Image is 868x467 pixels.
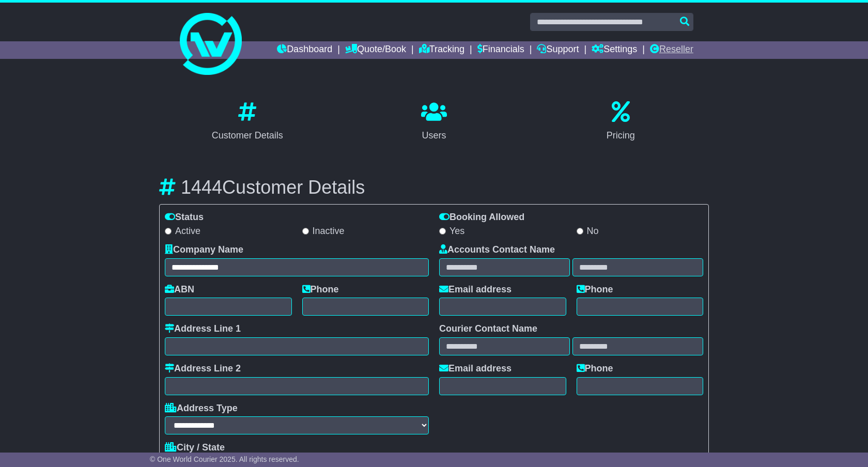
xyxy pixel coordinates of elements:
[439,228,446,235] input: Yes
[159,177,709,198] h3: Customer Details
[165,226,200,237] label: Active
[577,226,599,237] label: No
[165,284,194,295] label: ABN
[205,98,290,146] a: Customer Details
[477,41,524,59] a: Financials
[165,442,225,454] label: City / State
[592,41,637,59] a: Settings
[439,244,555,256] label: Accounts Contact Name
[277,41,332,59] a: Dashboard
[577,284,613,295] label: Phone
[600,98,642,146] a: Pricing
[165,228,172,235] input: Active
[439,323,537,335] label: Courier Contact Name
[419,41,464,59] a: Tracking
[439,212,524,223] label: Booking Allowed
[181,177,222,198] span: 1444
[165,363,241,375] label: Address Line 2
[439,226,464,237] label: Yes
[302,284,339,295] label: Phone
[212,129,283,143] div: Customer Details
[302,226,345,237] label: Inactive
[150,455,299,463] span: © One World Courier 2025. All rights reserved.
[607,129,635,143] div: Pricing
[414,98,454,146] a: Users
[577,363,613,375] label: Phone
[345,41,406,59] a: Quote/Book
[650,41,693,59] a: Reseller
[537,41,579,59] a: Support
[577,228,583,235] input: No
[165,323,241,335] label: Address Line 1
[165,244,243,256] label: Company Name
[421,129,447,143] div: Users
[165,212,204,223] label: Status
[302,228,309,235] input: Inactive
[439,284,512,295] label: Email address
[439,363,512,375] label: Email address
[165,403,238,414] label: Address Type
